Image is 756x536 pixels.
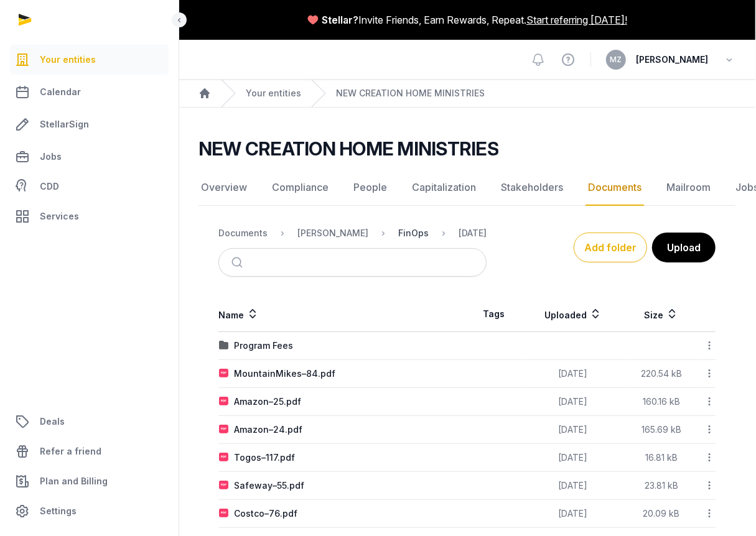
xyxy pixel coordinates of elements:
span: [DATE] [559,508,588,519]
img: pdf.svg [219,397,229,407]
nav: Tabs [198,170,735,206]
td: 220.54 kB [626,360,698,388]
div: Amazon–25.pdf [234,395,301,408]
th: Tags [467,297,521,332]
a: Deals [10,407,169,437]
span: MZ [610,56,622,63]
a: Start referring [DATE]! [526,12,627,27]
span: Jobs [40,149,62,164]
img: pdf.svg [219,425,229,435]
a: People [351,170,390,206]
span: [DATE] [559,368,588,379]
div: [PERSON_NAME] [297,227,368,239]
th: Name [218,297,467,332]
h2: NEW CREATION HOME MINISTRIES [198,137,498,160]
span: Your entities [40,52,96,67]
a: Services [10,201,169,231]
td: 160.16 kB [626,388,698,416]
button: Submit [224,249,253,276]
div: Amazon–24.pdf [234,423,302,436]
img: pdf.svg [219,481,229,491]
nav: Breadcrumb [179,80,755,108]
img: folder.svg [219,341,229,351]
span: [DATE] [559,452,588,463]
div: Program Fees [234,340,293,352]
a: Overview [198,170,250,206]
span: Services [40,209,79,224]
iframe: Chat Widget [694,476,756,536]
span: Deals [40,414,65,429]
a: Plan and Billing [10,466,169,496]
a: NEW CREATION HOME MINISTRIES [336,87,485,99]
span: CDD [40,179,59,194]
a: StellarSign [10,109,169,139]
a: Your entities [246,87,301,99]
a: Mailroom [664,170,713,206]
a: Jobs [10,142,169,172]
img: pdf.svg [219,453,229,463]
span: Settings [40,504,77,519]
a: CDD [10,174,169,199]
a: Refer a friend [10,437,169,466]
a: Compliance [269,170,331,206]
button: MZ [606,50,626,70]
td: 23.81 kB [626,472,698,500]
a: Settings [10,496,169,526]
img: pdf.svg [219,369,229,379]
span: Refer a friend [40,444,101,459]
th: Uploaded [521,297,626,332]
span: Stellar? [322,12,358,27]
a: Capitalization [409,170,478,206]
button: Upload [652,233,716,262]
div: MountainMikes–84.pdf [234,367,335,380]
div: Costco–76.pdf [234,507,297,520]
span: StellarSign [40,117,89,132]
td: 16.81 kB [626,444,698,472]
td: 165.69 kB [626,416,698,444]
span: [DATE] [559,396,588,407]
span: [DATE] [559,480,588,491]
div: Safeway–55.pdf [234,479,304,492]
span: Plan and Billing [40,474,108,489]
span: [DATE] [559,424,588,435]
a: Your entities [10,45,169,75]
span: [PERSON_NAME] [636,52,708,67]
div: Documents [218,227,268,239]
div: Togos–117.pdf [234,451,295,464]
button: Add folder [574,233,647,262]
th: Size [626,297,698,332]
div: FinOps [398,227,429,239]
nav: Breadcrumb [218,218,487,248]
a: Documents [586,170,644,206]
img: pdf.svg [219,509,229,519]
div: [DATE] [459,227,487,239]
a: Calendar [10,77,169,107]
a: Stakeholders [498,170,566,206]
span: Calendar [40,85,81,99]
td: 20.09 kB [626,500,698,528]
